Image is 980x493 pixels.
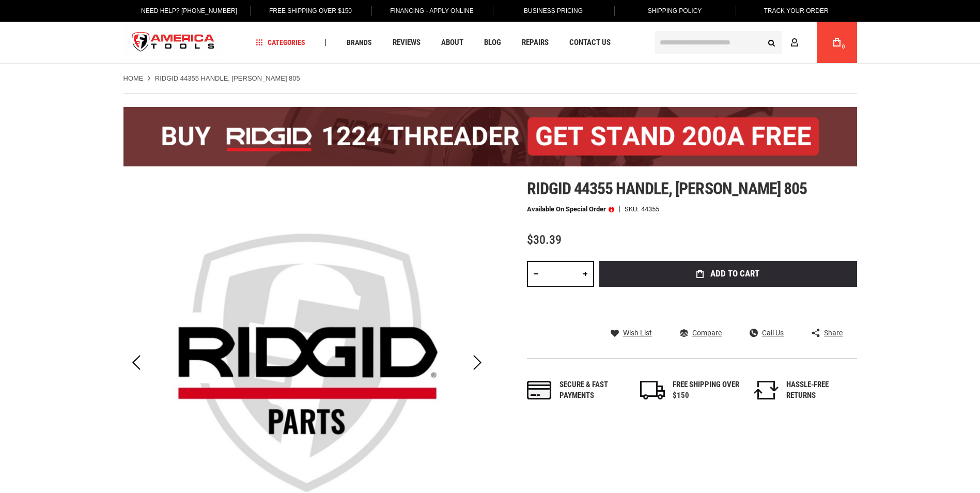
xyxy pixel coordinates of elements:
span: Brands [347,39,372,46]
a: Brands [342,36,377,50]
span: Reviews [393,39,421,47]
img: America Tools [123,23,224,62]
span: About [441,39,463,47]
button: Add to Cart [599,261,857,287]
a: 0 [827,22,847,63]
a: Wish List [611,328,652,337]
div: HASSLE-FREE RETURNS [786,379,853,402]
strong: RIDGID 44355 HANDLE, [PERSON_NAME] 805 [155,74,300,82]
span: 0 [842,44,845,50]
span: Blog [484,39,501,47]
a: About [437,36,468,50]
a: Repairs [517,36,553,50]
a: Contact Us [565,36,615,50]
img: BOGO: Buy the RIDGID® 1224 Threader (26092), get the 92467 200A Stand FREE! [123,107,857,166]
span: Contact Us [569,39,611,47]
p: Available on Special Order [527,206,614,213]
a: Blog [479,36,506,50]
span: Categories [256,39,305,46]
strong: SKU [625,206,641,212]
a: Compare [680,328,722,337]
img: returns [754,381,779,399]
span: Wish List [623,329,652,336]
a: Call Us [750,328,784,337]
span: Repairs [522,39,549,47]
img: payments [527,381,552,399]
div: Secure & fast payments [559,379,627,402]
span: Shipping Policy [648,7,702,14]
span: Compare [692,329,722,336]
span: Add to Cart [710,269,759,278]
img: shipping [640,381,665,399]
span: Ridgid 44355 handle, [PERSON_NAME] 805 [527,179,807,198]
a: store logo [123,23,224,62]
div: 44355 [641,206,659,212]
a: Home [123,74,144,83]
a: Categories [251,36,310,50]
span: Share [824,329,843,336]
button: Search [762,33,782,52]
a: Reviews [388,36,425,50]
span: $30.39 [527,233,562,247]
span: Call Us [762,329,784,336]
div: FREE SHIPPING OVER $150 [673,379,740,402]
